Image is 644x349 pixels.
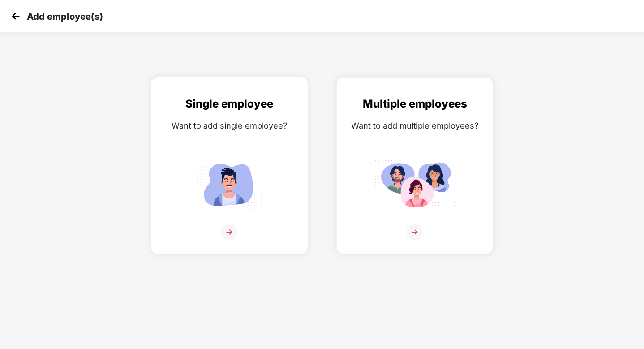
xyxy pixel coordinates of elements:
[346,95,484,112] div: Multiple employees
[407,224,423,240] img: svg+xml;base64,PHN2ZyB4bWxucz0iaHR0cDovL3d3dy53My5vcmcvMjAwMC9zdmciIHdpZHRoPSIzNiIgaGVpZ2h0PSIzNi...
[189,156,270,212] img: svg+xml;base64,PHN2ZyB4bWxucz0iaHR0cDovL3d3dy53My5vcmcvMjAwMC9zdmciIGlkPSJTaW5nbGVfZW1wbG95ZWUiIH...
[9,9,22,23] img: svg+xml;base64,PHN2ZyB4bWxucz0iaHR0cDovL3d3dy53My5vcmcvMjAwMC9zdmciIHdpZHRoPSIzMCIgaGVpZ2h0PSIzMC...
[160,95,298,112] div: Single employee
[160,119,298,132] div: Want to add single employee?
[27,11,103,22] p: Add employee(s)
[346,119,484,132] div: Want to add multiple employees?
[221,224,237,240] img: svg+xml;base64,PHN2ZyB4bWxucz0iaHR0cDovL3d3dy53My5vcmcvMjAwMC9zdmciIHdpZHRoPSIzNiIgaGVpZ2h0PSIzNi...
[374,156,455,212] img: svg+xml;base64,PHN2ZyB4bWxucz0iaHR0cDovL3d3dy53My5vcmcvMjAwMC9zdmciIGlkPSJNdWx0aXBsZV9lbXBsb3llZS...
